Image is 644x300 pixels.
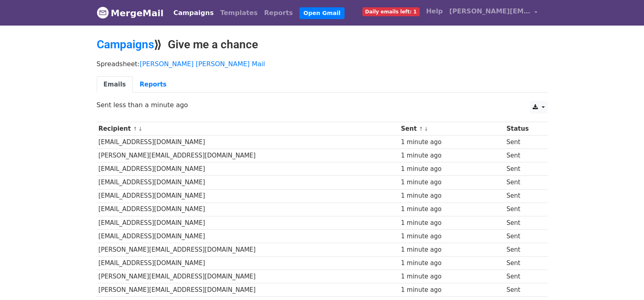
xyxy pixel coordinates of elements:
span: [PERSON_NAME][EMAIL_ADDRESS][DOMAIN_NAME] [449,6,531,16]
div: 1 minute ago [401,164,503,174]
td: Sent [505,203,542,216]
a: Campaigns [97,38,154,51]
div: 1 minute ago [401,232,503,241]
div: 1 minute ago [401,205,503,214]
a: Templates [217,5,261,21]
h2: ⟫ Give me a chance [97,38,548,52]
td: Sent [505,257,542,270]
td: [PERSON_NAME][EMAIL_ADDRESS][DOMAIN_NAME] [97,270,399,283]
a: Reports [261,5,296,21]
td: Sent [505,243,542,256]
td: [EMAIL_ADDRESS][DOMAIN_NAME] [97,216,399,229]
td: Sent [505,136,542,149]
a: ↑ [133,126,137,132]
a: Reports [133,76,173,93]
a: Emails [97,76,133,93]
td: [EMAIL_ADDRESS][DOMAIN_NAME] [97,229,399,243]
td: Sent [505,229,542,243]
td: [EMAIL_ADDRESS][DOMAIN_NAME] [97,203,399,216]
div: 1 minute ago [401,191,503,201]
td: [EMAIL_ADDRESS][DOMAIN_NAME] [97,257,399,270]
a: Daily emails left: 1 [359,3,423,19]
a: ↑ [419,126,423,132]
td: [PERSON_NAME][EMAIL_ADDRESS][DOMAIN_NAME] [97,243,399,256]
td: Sent [505,162,542,176]
td: [PERSON_NAME][EMAIL_ADDRESS][DOMAIN_NAME] [97,149,399,162]
img: MergeMail logo [97,6,109,19]
div: 1 minute ago [401,272,503,281]
td: [PERSON_NAME][EMAIL_ADDRESS][DOMAIN_NAME] [97,283,399,297]
a: [PERSON_NAME][EMAIL_ADDRESS][DOMAIN_NAME] [446,3,541,22]
div: 1 minute ago [401,218,503,228]
div: 1 minute ago [401,259,503,268]
span: Daily emails left: 1 [362,7,420,16]
a: MergeMail [97,4,164,22]
td: Sent [505,149,542,162]
div: 1 minute ago [401,178,503,187]
th: Recipient [97,122,399,136]
td: Sent [505,283,542,297]
a: Open Gmail [299,7,345,19]
a: ↓ [424,126,429,132]
th: Sent [399,122,505,136]
a: ↓ [138,126,143,132]
td: [EMAIL_ADDRESS][DOMAIN_NAME] [97,176,399,189]
td: Sent [505,176,542,189]
td: [EMAIL_ADDRESS][DOMAIN_NAME] [97,136,399,149]
td: [EMAIL_ADDRESS][DOMAIN_NAME] [97,189,399,203]
td: Sent [505,216,542,229]
td: [EMAIL_ADDRESS][DOMAIN_NAME] [97,162,399,176]
div: 1 minute ago [401,245,503,255]
div: 1 minute ago [401,285,503,295]
a: [PERSON_NAME] [PERSON_NAME] Mail [140,60,265,68]
p: Sent less than a minute ago [97,101,548,109]
div: 1 minute ago [401,151,503,160]
th: Status [505,122,542,136]
td: Sent [505,270,542,283]
div: 1 minute ago [401,138,503,147]
a: Help [423,3,446,19]
p: Spreadsheet: [97,60,548,68]
td: Sent [505,189,542,203]
a: Campaigns [170,5,217,21]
